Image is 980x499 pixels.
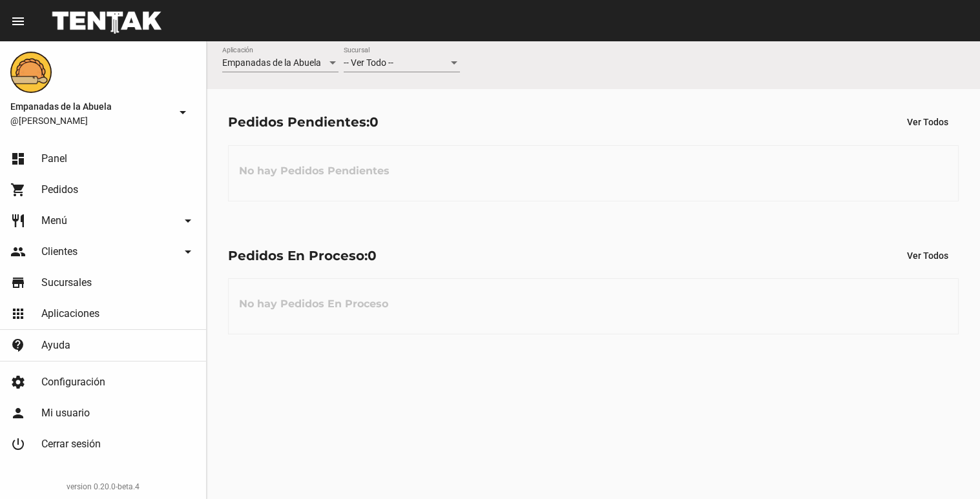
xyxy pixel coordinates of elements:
[370,114,379,130] span: 0
[10,436,26,452] mat-icon: power_settings_new
[10,275,26,290] mat-icon: store
[41,152,67,165] span: Panel
[10,244,26,260] mat-icon: people
[10,114,170,127] span: @[PERSON_NAME]
[228,245,377,266] div: Pedidos En Proceso:
[10,52,52,93] img: f0136945-ed32-4f7c-91e3-a375bc4bb2c5.png
[229,285,399,323] h3: No hay Pedidos En Proceso
[41,214,67,227] span: Menú
[228,112,379,132] div: Pedidos Pendientes:
[10,99,170,114] span: Empanadas de la Abuela
[907,117,948,127] span: Ver Todos
[10,151,26,167] mat-icon: dashboard
[10,405,26,421] mat-icon: person
[907,250,948,261] span: Ver Todos
[41,438,101,451] span: Cerrar sesión
[41,183,78,196] span: Pedidos
[41,245,78,258] span: Clientes
[229,152,400,190] h3: No hay Pedidos Pendientes
[897,244,959,267] button: Ver Todos
[10,182,26,198] mat-icon: shopping_cart
[10,480,196,493] div: version 0.20.0-beta.4
[10,338,26,353] mat-icon: contact_support
[368,248,377,263] span: 0
[344,57,393,68] span: -- Ver Todo --
[41,307,99,320] span: Aplicaciones
[41,376,105,389] span: Configuración
[41,339,70,352] span: Ayuda
[180,213,196,229] mat-icon: arrow_drop_down
[10,374,26,390] mat-icon: settings
[10,213,26,229] mat-icon: restaurant
[41,276,92,289] span: Sucursales
[180,244,196,260] mat-icon: arrow_drop_down
[10,14,26,29] mat-icon: menu
[41,407,90,420] span: Mi usuario
[10,306,26,321] mat-icon: apps
[222,57,321,68] span: Empanadas de la Abuela
[175,105,191,120] mat-icon: arrow_drop_down
[897,110,959,134] button: Ver Todos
